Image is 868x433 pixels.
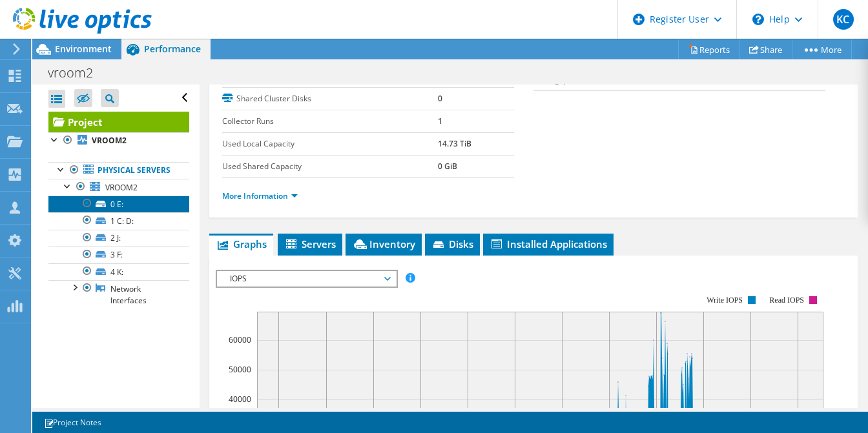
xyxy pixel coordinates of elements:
[48,112,189,132] a: Project
[222,92,439,105] label: Shared Cluster Disks
[48,263,189,280] a: 4 K:
[792,39,852,59] a: More
[48,179,189,196] a: VROOM2
[222,137,439,150] label: Used Local Capacity
[490,237,607,250] span: Installed Applications
[35,414,110,430] a: Project Notes
[352,237,415,250] span: Inventory
[92,135,127,146] b: VROOM2
[42,66,113,80] h1: vroom2
[216,237,267,250] span: Graphs
[769,296,804,305] text: Read IOPS
[284,237,336,250] span: Servers
[263,406,367,417] text: 95th Percentile = 32046 IOPS
[48,212,189,229] a: 1 C: D:
[55,43,112,55] span: Environment
[438,93,442,104] b: 0
[229,364,251,375] text: 50000
[739,39,792,59] a: Share
[48,162,189,179] a: Physical Servers
[678,39,740,59] a: Reports
[48,230,189,247] a: 2 J:
[229,394,251,405] text: 40000
[752,14,764,25] svg: \n
[48,196,189,212] a: 0 E:
[229,334,251,345] text: 60000
[431,237,473,250] span: Disks
[833,9,854,30] span: KC
[222,115,439,128] label: Collector Runs
[222,190,298,201] a: More Information
[48,132,189,149] a: VROOM2
[48,247,189,263] a: 3 F:
[144,43,201,55] span: Performance
[438,161,457,172] b: 0 GiB
[707,296,743,305] text: Write IOPS
[223,271,389,287] span: IOPS
[105,182,138,193] span: VROOM2
[48,280,189,308] a: Network Interfaces
[438,116,442,126] b: 1
[222,160,439,173] label: Used Shared Capacity
[438,138,471,149] b: 14.73 TiB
